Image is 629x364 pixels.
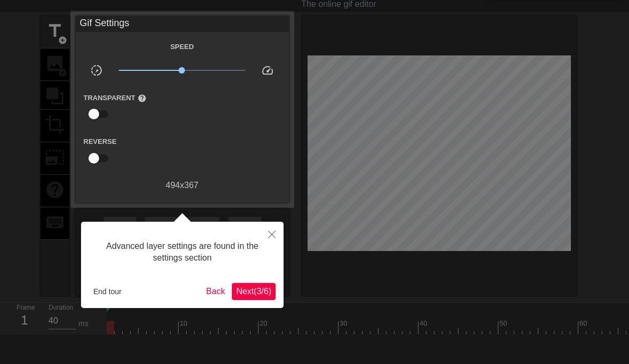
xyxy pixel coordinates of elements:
[236,287,271,296] span: Next ( 3 / 6 )
[89,230,276,275] div: Advanced layer settings are found in the settings section
[89,284,126,300] button: End tour
[202,283,230,300] button: Back
[260,222,284,246] button: Close
[232,283,276,300] button: Next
